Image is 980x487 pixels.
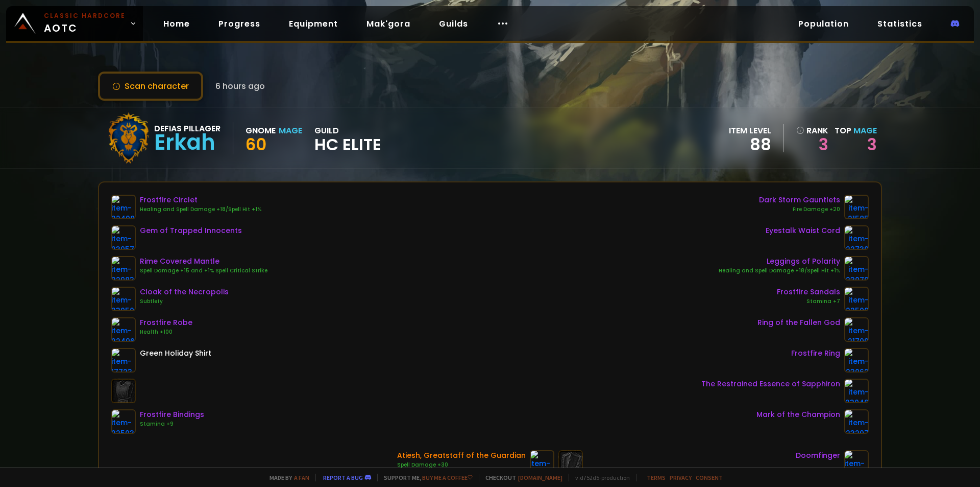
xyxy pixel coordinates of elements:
[796,124,828,137] div: rank
[314,124,381,152] div: guild
[140,420,204,428] div: Stamina +9
[397,461,526,469] div: Spell Damage +30
[530,450,554,475] img: item-22589
[759,205,840,214] div: Fire Damage +20
[518,474,562,481] a: [DOMAIN_NAME]
[210,13,268,34] a: Progress
[111,348,136,373] img: item-17723
[140,348,211,359] div: Green Holiday Shirt
[314,137,381,152] span: HC Elite
[111,317,136,342] img: item-22496
[844,195,869,219] img: item-21585
[844,450,869,475] img: item-22821
[867,133,877,156] a: 3
[6,6,143,41] a: Classic HardcoreAOTC
[111,409,136,434] img: item-22503
[844,317,869,342] img: item-21709
[111,195,136,219] img: item-22498
[696,474,723,481] a: Consent
[140,256,267,267] div: Rime Covered Mantle
[766,225,840,236] div: Eyestalk Waist Cord
[140,205,261,214] div: Healing and Spell Damage +18/Spell Hit +1%
[323,474,363,481] a: Report a bug
[154,135,220,150] div: Erkah
[294,474,309,481] a: a fan
[140,297,229,306] div: Subtlety
[246,124,276,137] div: Gnome
[140,195,261,205] div: Frostfire Circlet
[835,124,877,137] div: Top
[701,379,840,389] div: The Restrained Essence of Sapphiron
[844,287,869,311] img: item-22500
[140,317,192,328] div: Frostfire Robe
[796,137,828,152] a: 3
[844,225,869,250] img: item-22730
[757,317,840,328] div: Ring of the Fallen God
[729,137,771,152] div: 88
[140,267,267,275] div: Spell Damage +15 and +1% Spell Critical Strike
[777,297,840,306] div: Stamina +7
[796,450,840,461] div: Doomfinger
[111,256,136,281] img: item-22983
[759,195,840,205] div: Dark Storm Gauntlets
[869,13,930,34] a: Statistics
[479,474,562,481] span: Checkout
[719,267,840,275] div: Healing and Spell Damage +18/Spell Hit +1%
[98,72,203,101] button: Scan character
[790,13,857,34] a: Population
[844,256,869,281] img: item-23070
[670,474,692,481] a: Privacy
[111,287,136,311] img: item-23050
[431,13,476,34] a: Guilds
[44,11,126,36] span: AOTC
[719,256,840,267] div: Leggings of Polarity
[377,474,473,481] span: Support me,
[756,409,840,420] div: Mark of the Champion
[140,409,204,420] div: Frostfire Bindings
[397,450,526,461] div: Atiesh, Greatstaff of the Guardian
[844,409,869,434] img: item-23207
[140,287,229,297] div: Cloak of the Necropolis
[44,11,126,20] small: Classic Hardcore
[844,379,869,403] img: item-23046
[215,80,265,92] span: 6 hours ago
[791,348,840,359] div: Frostfire Ring
[844,348,869,373] img: item-23062
[154,122,220,135] div: Defias Pillager
[140,328,192,336] div: Health +100
[777,287,840,297] div: Frostfire Sandals
[281,13,346,34] a: Equipment
[155,13,198,34] a: Home
[279,124,302,137] div: Mage
[569,474,630,481] span: v. d752d5 - production
[140,225,242,236] div: Gem of Trapped Innocents
[358,13,419,34] a: Mak'gora
[246,133,266,156] span: 60
[111,225,136,250] img: item-23057
[729,124,771,137] div: item level
[647,474,666,481] a: Terms
[422,474,473,481] a: Buy me a coffee
[263,474,309,481] span: Made by
[853,125,877,136] span: Mage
